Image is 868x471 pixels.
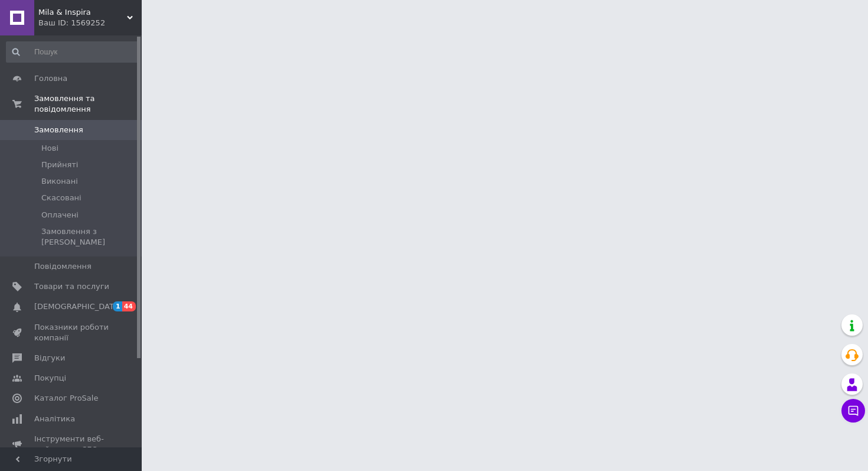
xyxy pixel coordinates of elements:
[41,143,58,154] span: Нові
[41,160,78,170] span: Прийняті
[41,176,78,187] span: Виконані
[6,41,139,63] input: Пошук
[34,414,75,424] span: Аналітика
[841,399,865,423] button: Чат з покупцем
[34,93,142,115] span: Замовлення та повідомлення
[41,210,79,220] span: Оплачені
[34,373,66,384] span: Покупці
[34,434,109,455] span: Інструменти веб-майстра та SEO
[34,301,122,312] span: [DEMOGRAPHIC_DATA]
[38,18,142,28] div: Ваш ID: 1569252
[38,7,127,18] span: Mila & Inspira
[34,125,83,135] span: Замовлення
[34,353,65,363] span: Відгуки
[41,193,81,203] span: Скасовані
[34,393,98,404] span: Каталог ProSale
[41,226,138,248] span: Замовлення з [PERSON_NAME]
[34,281,109,292] span: Товари та послуги
[122,301,136,311] span: 44
[34,73,67,84] span: Головна
[34,261,92,272] span: Повідомлення
[34,322,109,343] span: Показники роботи компанії
[113,301,122,311] span: 1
